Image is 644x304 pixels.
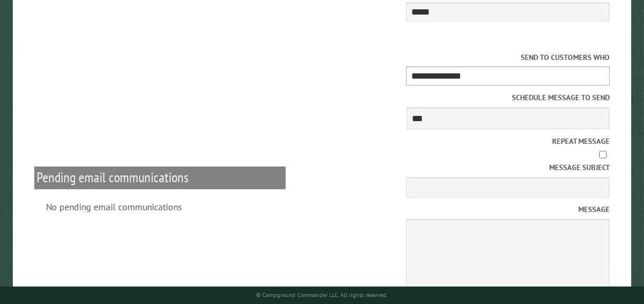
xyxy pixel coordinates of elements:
div: Domain: [DOMAIN_NAME] [30,30,128,40]
div: v 4.0.25 [33,19,57,28]
img: logo_orange.svg [19,19,28,28]
h2: Pending email communications [34,167,286,189]
label: Message subject [289,162,610,173]
div: Domain Overview [44,69,104,76]
label: Repeat message [289,136,610,147]
div: No pending email communications [46,201,274,213]
label: Schedule message to send [289,92,610,103]
img: tab_domain_overview_orange.svg [31,68,41,77]
img: website_grey.svg [19,30,28,40]
img: tab_keywords_by_traffic_grey.svg [116,68,125,77]
label: Send to customers who [289,52,610,63]
small: © Campground Commander LLC. All rights reserved. [257,291,388,299]
label: Message [289,204,610,215]
div: Keywords by Traffic [129,69,196,76]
